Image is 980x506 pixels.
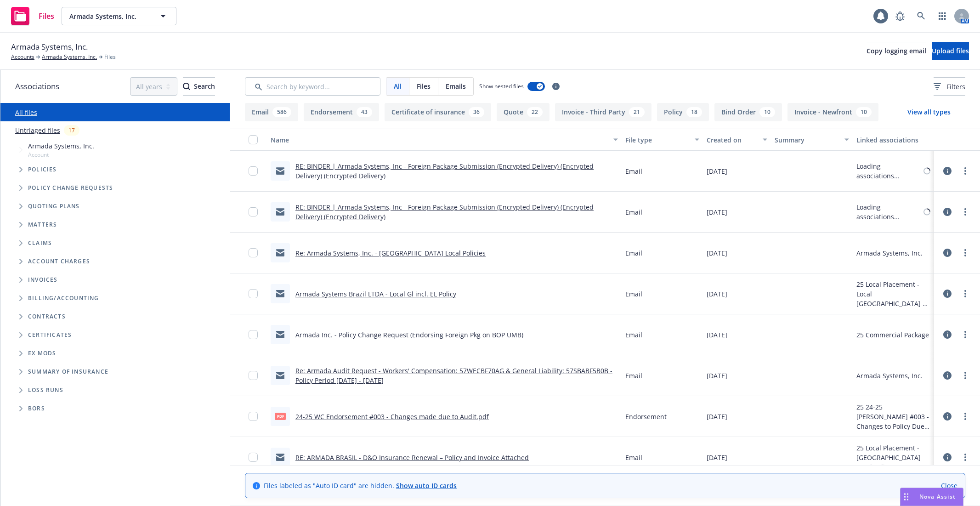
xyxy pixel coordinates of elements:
[28,259,90,264] span: Account charges
[28,314,66,319] span: Contracts
[497,103,549,121] button: Quote
[707,207,727,217] span: [DATE]
[960,206,971,217] a: more
[960,452,971,463] a: more
[893,103,965,121] button: View all types
[28,240,52,246] span: Claims
[960,288,971,299] a: more
[249,135,258,144] input: Select all
[856,248,923,258] div: Armada Systems, Inc.
[295,366,612,385] a: Re: Armada Audit Request - Workers' Compensation: 57WECBF70AG & General Liability: 57SBABF5B0B - ...
[946,82,965,91] span: Filters
[622,129,703,151] button: File type
[479,82,524,90] span: Show nested files
[62,7,176,25] button: Armada Systems, Inc.
[856,443,930,472] div: 25 Local Placement - [GEOGRAPHIC_DATA] Local Policy
[629,107,645,117] div: 21
[707,330,727,340] span: [DATE]
[960,247,971,258] a: more
[446,81,466,91] span: Emails
[932,42,969,60] button: Upload files
[249,453,258,462] input: Toggle Row Selected
[11,53,34,61] a: Accounts
[417,81,431,91] span: Files
[867,46,926,55] span: Copy logging email
[245,77,380,96] input: Search by keyword...
[249,248,258,257] input: Toggle Row Selected
[249,207,258,216] input: Toggle Row Selected
[941,481,957,490] a: Close
[707,166,727,176] span: [DATE]
[264,481,457,490] span: Files labeled as "Auto ID card" are hidden.
[11,41,88,53] span: Armada Systems, Inc.
[249,330,258,339] input: Toggle Row Selected
[625,330,642,340] span: Email
[775,135,838,145] div: Summary
[707,453,727,462] span: [DATE]
[69,11,149,21] span: Armada Systems, Inc.
[856,202,922,222] div: Loading associations...
[469,107,484,117] div: 36
[271,135,608,145] div: Name
[625,289,642,299] span: Email
[960,329,971,340] a: more
[396,481,457,490] a: Show auto ID cards
[527,107,543,117] div: 22
[900,488,963,506] button: Nova Assist
[28,296,99,301] span: Billing/Accounting
[707,371,727,381] span: [DATE]
[357,107,372,117] div: 43
[28,204,80,209] span: Quoting plans
[625,135,689,145] div: File type
[625,207,642,217] span: Email
[703,129,771,151] button: Created on
[42,53,97,61] a: Armada Systems, Inc.
[787,103,878,121] button: Invoice - Newfront
[394,81,402,91] span: All
[249,412,258,421] input: Toggle Row Selected
[272,107,291,117] div: 586
[856,279,930,308] div: 25 Local Placement - Local [GEOGRAPHIC_DATA] GL w/EL
[295,453,529,462] a: RE: ARMADA BRASIL - D&O Insurance Renewal – Policy and Invoice Attached
[249,371,258,380] input: Toggle Row Selected
[901,488,912,506] div: Drag to move
[856,135,930,145] div: Linked associations
[891,7,909,25] a: Report a Bug
[295,249,486,257] a: Re: Armada Systems, Inc. - [GEOGRAPHIC_DATA] Local Policies
[245,103,298,121] button: Email
[912,7,930,25] a: Search
[267,129,622,151] button: Name
[0,139,230,289] div: Tree Example
[856,371,923,381] div: Armada Systems, Inc.
[933,7,952,25] a: Switch app
[28,222,57,227] span: Matters
[856,402,930,431] div: 25 24-25 [PERSON_NAME] #003 - Changes to Policy Due to Audit
[686,107,702,117] div: 18
[657,103,709,121] button: Policy
[385,103,491,121] button: Certificate of insurance
[295,290,456,298] a: Armada Systems Brazil LTDA - Local Gl incl. EL Policy
[304,103,379,121] button: Endorsement
[932,46,969,55] span: Upload files
[15,108,37,117] a: All files
[249,166,258,176] input: Toggle Row Selected
[856,161,922,181] div: Loading associations...
[275,413,286,420] span: pdf
[934,77,965,96] button: Filters
[104,53,116,61] span: Files
[856,330,929,340] div: 25 Commercial Package
[707,248,727,258] span: [DATE]
[39,12,54,20] span: Files
[625,166,642,176] span: Email
[960,165,971,176] a: more
[707,289,727,299] span: [DATE]
[15,125,60,135] a: Untriaged files
[625,248,642,258] span: Email
[28,332,72,338] span: Certificates
[295,203,594,221] a: RE: BINDER | Armada Systems, Inc - Foreign Package Submission (Encrypted Delivery) (Encrypted Del...
[28,151,94,159] span: Account
[867,42,926,60] button: Copy logging email
[64,125,79,136] div: 17
[707,135,757,145] div: Created on
[183,78,215,95] div: Search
